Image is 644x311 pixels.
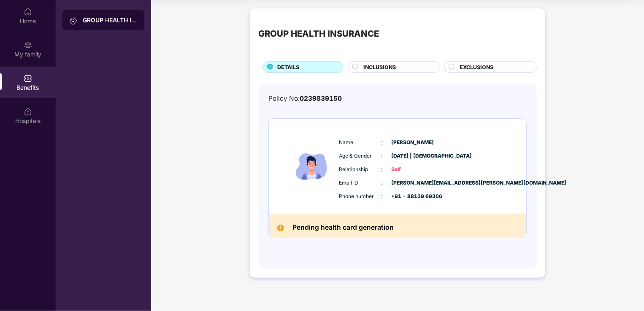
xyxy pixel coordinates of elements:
[83,16,138,24] div: GROUP HEALTH INSURANCE
[339,193,382,201] span: Phone number
[392,179,434,187] span: [PERSON_NAME][EMAIL_ADDRESS][PERSON_NAME][DOMAIN_NAME]
[364,63,396,71] span: INCLUSIONS
[382,151,383,161] span: :
[382,192,383,201] span: :
[292,222,394,233] h2: Pending health card generation
[287,129,337,204] img: icon
[382,165,383,174] span: :
[392,139,434,147] span: [PERSON_NAME]
[69,16,78,25] img: svg+xml;base64,PHN2ZyB3aWR0aD0iMjAiIGhlaWdodD0iMjAiIHZpZXdCb3g9IjAgMCAyMCAyMCIgZmlsbD0ibm9uZSIgeG...
[392,166,434,174] span: Self
[24,41,32,49] img: svg+xml;base64,PHN2ZyB3aWR0aD0iMjAiIGhlaWdodD0iMjAiIHZpZXdCb3g9IjAgMCAyMCAyMCIgZmlsbD0ibm9uZSIgeG...
[24,8,32,16] img: svg+xml;base64,PHN2ZyBpZD0iSG9tZSIgeG1sbnM9Imh0dHA6Ly93d3cudzMub3JnLzIwMDAvc3ZnIiB3aWR0aD0iMjAiIG...
[382,178,383,188] span: :
[339,166,382,174] span: Relationship
[339,139,382,147] span: Name
[339,179,382,187] span: Email ID
[460,63,493,71] span: EXCLUSIONS
[268,94,342,104] div: Policy No:
[277,63,299,71] span: DETAILS
[392,152,434,160] span: [DATE] | [DEMOGRAPHIC_DATA]
[24,74,32,83] img: svg+xml;base64,PHN2ZyBpZD0iQmVuZWZpdHMiIHhtbG5zPSJodHRwOi8vd3d3LnczLm9yZy8yMDAwL3N2ZyIgd2lkdGg9Ij...
[382,138,383,147] span: :
[277,225,284,231] img: Pending
[258,27,379,40] div: GROUP HEALTH INSURANCE
[24,107,32,116] img: svg+xml;base64,PHN2ZyBpZD0iSG9zcGl0YWxzIiB4bWxucz0iaHR0cDovL3d3dy53My5vcmcvMjAwMC9zdmciIHdpZHRoPS...
[339,152,382,160] span: Age & Gender
[392,193,434,201] span: +91 - 88129 69306
[300,94,342,102] span: 0239839150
